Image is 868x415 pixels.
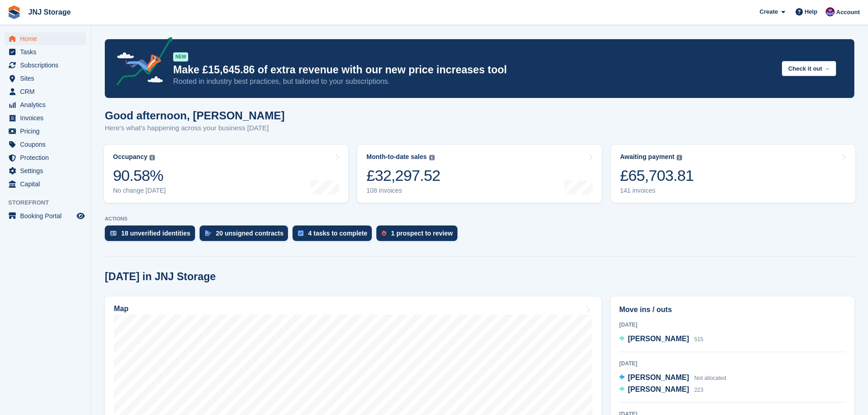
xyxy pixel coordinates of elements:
[620,187,694,195] div: 141 invoices
[619,372,726,384] a: [PERSON_NAME] Not allocated
[105,216,854,222] p: ACTIONS
[376,225,462,246] a: 1 prospect to review
[429,155,435,160] img: icon-info-grey-7440780725fd019a000dd9b08b2336e03edf1995a4989e88bcd33f0948082b44.svg
[5,125,86,138] a: menu
[173,63,775,77] p: Make £15,645.86 of extra revenue with our new price increases tool
[5,112,86,124] a: menu
[308,230,367,237] div: 4 tasks to complete
[105,225,200,246] a: 18 unverified identities
[366,187,440,195] div: 108 invoices
[694,375,726,381] span: Not allocated
[113,166,166,185] div: 90.58%
[805,7,817,16] span: Help
[20,112,75,124] span: Invoices
[75,210,86,221] a: Preview store
[366,166,440,185] div: £32,297.52
[5,210,86,222] a: menu
[5,98,86,111] a: menu
[298,231,303,236] img: task-75834270c22a3079a89374b754ae025e5fb1db73e45f91037f5363f120a921f8.svg
[611,145,855,203] a: Awaiting payment £65,703.81 141 invoices
[121,230,190,237] div: 18 unverified identities
[619,359,846,368] div: [DATE]
[7,5,21,19] img: stora-icon-8386f47178a22dfd0bd8f6a31ec36ba5ce8667c1dd55bd0f319d3a0aa187defe.svg
[619,321,846,329] div: [DATE]
[782,61,836,76] button: Check it out →
[20,85,75,98] span: CRM
[149,155,155,160] img: icon-info-grey-7440780725fd019a000dd9b08b2336e03edf1995a4989e88bcd33f0948082b44.svg
[8,198,91,207] span: Storefront
[836,8,860,17] span: Account
[114,305,128,313] h2: Map
[20,59,75,72] span: Subscriptions
[20,46,75,58] span: Tasks
[628,385,689,393] span: [PERSON_NAME]
[619,333,704,345] a: [PERSON_NAME] 515
[200,225,293,246] a: 20 unsigned contracts
[105,271,216,283] h2: [DATE] in JNJ Storage
[5,85,86,98] a: menu
[20,164,75,177] span: Settings
[5,59,86,72] a: menu
[205,231,211,236] img: contract_signature_icon-13c848040528278c33f63329250d36e43548de30e8caae1d1a13099fd9432cc5.svg
[628,374,689,381] span: [PERSON_NAME]
[20,125,75,138] span: Pricing
[620,166,694,185] div: £65,703.81
[20,98,75,111] span: Analytics
[5,164,86,177] a: menu
[105,109,285,122] h1: Good afternoon, [PERSON_NAME]
[25,5,74,20] a: JNJ Storage
[20,210,75,222] span: Booking Portal
[5,151,86,164] a: menu
[113,153,147,161] div: Occupancy
[5,138,86,151] a: menu
[5,32,86,45] a: menu
[20,32,75,45] span: Home
[382,231,386,236] img: prospect-51fa495bee0391a8d652442698ab0144808aea92771e9ea1ae160a38d050c398.svg
[20,178,75,190] span: Capital
[216,230,284,237] div: 20 unsigned contracts
[826,7,835,16] img: Jonathan Scrase
[620,153,675,161] div: Awaiting payment
[20,151,75,164] span: Protection
[20,138,75,151] span: Coupons
[694,387,704,393] span: 223
[5,72,86,85] a: menu
[619,384,704,396] a: [PERSON_NAME] 223
[619,304,846,315] h2: Move ins / outs
[293,225,376,246] a: 4 tasks to complete
[105,123,285,133] p: Here's what's happening across your business [DATE]
[113,187,166,195] div: No change [DATE]
[109,37,173,89] img: price-adjustments-announcement-icon-8257ccfd72463d97f412b2fc003d46551f7dbcb40ab6d574587a9cd5c0d94...
[628,335,689,343] span: [PERSON_NAME]
[20,72,75,85] span: Sites
[366,153,426,161] div: Month-to-date sales
[104,145,348,203] a: Occupancy 90.58% No change [DATE]
[391,230,452,237] div: 1 prospect to review
[173,77,775,87] p: Rooted in industry best practices, but tailored to your subscriptions.
[173,52,188,61] div: NEW
[760,7,778,16] span: Create
[357,145,601,203] a: Month-to-date sales £32,297.52 108 invoices
[5,46,86,58] a: menu
[5,178,86,190] a: menu
[110,231,117,236] img: verify_identity-adf6edd0f0f0b5bbfe63781bf79b02c33cf7c696d77639b501bdc392416b5a36.svg
[677,155,682,160] img: icon-info-grey-7440780725fd019a000dd9b08b2336e03edf1995a4989e88bcd33f0948082b44.svg
[694,336,704,343] span: 515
